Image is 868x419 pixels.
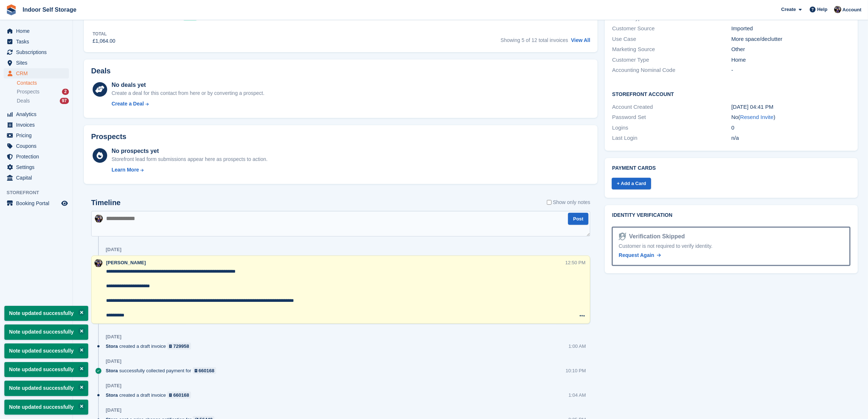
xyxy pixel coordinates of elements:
[112,147,268,155] div: No prospects yet
[4,162,69,172] a: menu
[106,383,121,389] div: [DATE]
[16,198,60,208] span: Booking Portal
[842,6,861,14] span: Account
[173,392,189,399] div: 660168
[4,324,88,339] p: Note updated successfully
[17,88,39,95] span: Prospects
[106,392,195,399] div: created a draft invoice
[817,6,828,13] span: Help
[4,47,69,57] a: menu
[731,66,851,74] div: -
[4,141,69,151] a: menu
[167,343,191,350] a: 729958
[612,66,731,74] div: Accounting Nominal Code
[626,232,685,241] div: Verification Skipped
[16,36,60,47] span: Tasks
[16,26,60,36] span: Home
[4,343,88,358] p: Note updated successfully
[834,6,841,13] img: Sandra Pomeroy
[731,56,851,64] div: Home
[569,343,586,350] div: 1:00 AM
[16,47,60,57] span: Subscriptions
[612,103,731,111] div: Account Created
[91,67,110,75] h2: Deals
[740,114,774,120] a: Resend Invite
[4,120,69,130] a: menu
[569,392,586,399] div: 1:04 AM
[4,198,69,208] a: menu
[17,88,69,96] a: Prospects 2
[566,367,586,374] div: 10:10 PM
[95,215,103,223] img: Sandra Pomeroy
[4,36,69,47] a: menu
[612,178,651,190] a: + Add a Card
[106,367,220,374] div: successfully collected payment for
[619,242,844,250] div: Customer is not required to verify identity.
[731,113,851,122] div: No
[4,400,88,415] p: Note updated successfully
[17,80,69,87] a: Contacts
[612,124,731,132] div: Logins
[106,367,118,374] span: Stora
[199,367,214,374] div: 660168
[731,15,755,21] a: Customer
[167,392,191,399] a: 660168
[106,260,146,265] span: [PERSON_NAME]
[93,37,115,45] div: £1,064.00
[612,113,731,122] div: Password Set
[16,68,60,78] span: CRM
[94,259,102,267] img: Sandra Pomeroy
[16,141,60,151] span: Coupons
[612,212,851,218] h2: Identity verification
[731,103,851,111] div: [DATE] 04:41 PM
[4,109,69,119] a: menu
[4,58,69,68] a: menu
[4,26,69,36] a: menu
[4,381,88,396] p: Note updated successfully
[193,367,217,374] a: 660168
[16,109,60,119] span: Analytics
[106,407,121,413] div: [DATE]
[619,232,626,241] img: Identity Verification Ready
[93,31,115,37] div: Total
[547,199,591,206] label: Show only notes
[4,306,88,321] p: Note updated successfully
[112,166,268,174] a: Learn More
[4,130,69,141] a: menu
[62,89,69,95] div: 2
[106,343,118,350] span: Stora
[612,45,731,54] div: Marketing Source
[91,199,121,207] h2: Timeline
[4,362,88,377] p: Note updated successfully
[16,162,60,172] span: Settings
[612,134,731,142] div: Last Login
[612,56,731,64] div: Customer Type
[612,24,731,33] div: Customer Source
[17,97,30,104] span: Deals
[6,4,17,15] img: stora-icon-8386f47178a22dfd0bd8f6a31ec36ba5ce8667c1dd55bd0f319d3a0aa187defe.svg
[112,155,268,163] div: Storefront lead form submissions appear here as prospects to action.
[91,132,126,141] h2: Prospects
[106,334,121,340] div: [DATE]
[571,37,590,43] a: View All
[112,89,264,97] div: Create a deal for this contact from here or by converting a prospect.
[7,189,73,196] span: Storefront
[781,6,796,13] span: Create
[173,343,189,350] div: 729958
[112,81,264,89] div: No deals yet
[568,213,588,225] button: Post
[16,173,60,183] span: Capital
[4,68,69,78] a: menu
[60,98,69,104] div: 97
[619,252,654,258] span: Request Again
[106,247,121,253] div: [DATE]
[106,358,121,364] div: [DATE]
[731,134,851,142] div: n/a
[60,199,69,208] a: Preview store
[612,165,851,171] h2: Payment cards
[16,58,60,68] span: Sites
[4,151,69,162] a: menu
[731,24,851,33] div: Imported
[547,199,552,206] input: Show only notes
[619,251,661,259] a: Request Again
